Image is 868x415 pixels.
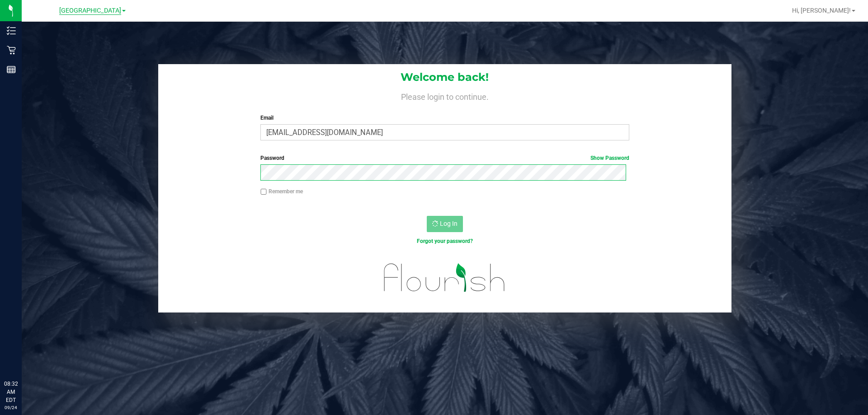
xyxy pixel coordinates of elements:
[373,255,516,301] img: flourish_logo.svg
[792,7,851,14] span: Hi, [PERSON_NAME]!
[7,46,16,55] inline-svg: Retail
[4,380,18,404] p: 08:32 AM EDT
[7,65,16,74] inline-svg: Reports
[417,238,473,244] a: Forgot your password?
[260,155,284,161] span: Password
[260,189,267,195] input: Remember me
[4,404,18,411] p: 09/24
[260,114,629,122] label: Email
[440,220,458,227] span: Log In
[158,90,731,101] h4: Please login to continue.
[59,7,121,15] span: [GEOGRAPHIC_DATA]
[427,216,463,232] button: Log In
[7,26,16,35] inline-svg: Inventory
[158,71,731,83] h1: Welcome back!
[260,187,303,196] label: Remember me
[590,155,629,161] a: Show Password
